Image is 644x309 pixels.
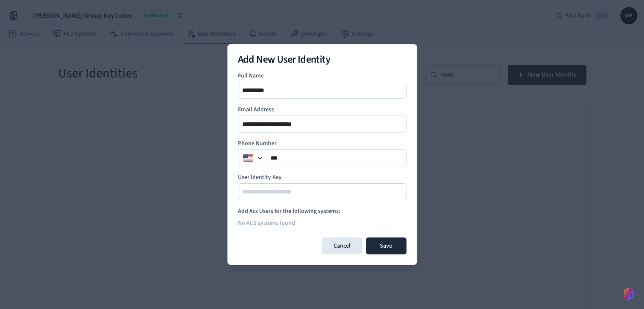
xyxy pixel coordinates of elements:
img: SeamLogoGradient.69752ec5.svg [624,287,634,301]
label: Full Name [238,72,406,80]
h4: Add Acs Users for the following systems: [238,207,406,215]
div: No ACS systems found [238,215,406,231]
label: Phone Number [238,139,406,148]
button: Save [366,237,406,254]
label: Email Address [238,105,406,114]
h2: Add New User Identity [238,55,406,65]
button: Cancel [322,237,362,254]
label: User Identity Key [238,173,406,182]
